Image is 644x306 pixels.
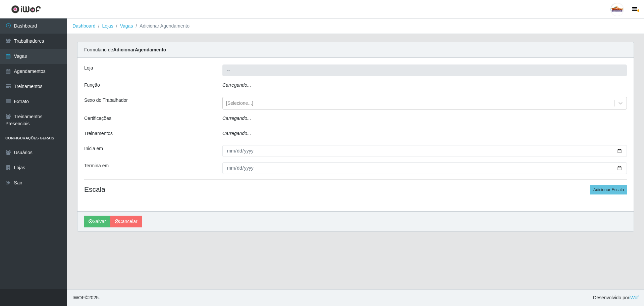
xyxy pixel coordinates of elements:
[84,145,103,152] label: Inicia em
[629,295,639,300] a: iWof
[84,82,100,89] label: Função
[222,131,251,136] i: Carregando...
[72,23,96,29] a: Dashboard
[84,130,113,137] label: Treinamentos
[67,18,644,34] nav: breadcrumb
[222,162,627,174] input: 00/00/0000
[222,82,251,88] i: Carregando...
[102,23,113,29] a: Lojas
[222,145,627,157] input: 00/00/0000
[226,100,253,107] div: [Selecione...]
[113,47,166,52] strong: Adicionar Agendamento
[120,23,133,29] a: Vagas
[110,216,142,227] a: Cancelar
[72,295,85,300] span: IWOF
[84,115,111,122] label: Certificações
[222,116,251,121] i: Carregando...
[84,185,627,193] h4: Escala
[133,23,190,30] li: Adicionar Agendamento
[11,5,41,13] img: CoreUI Logo
[72,294,100,301] span: © 2025 .
[590,185,627,194] button: Adicionar Escala
[84,216,110,227] button: Salvar
[77,42,634,58] div: Formulário de
[84,97,128,104] label: Sexo do Trabalhador
[593,294,639,301] span: Desenvolvido por
[84,162,109,169] label: Termina em
[84,64,93,72] label: Loja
